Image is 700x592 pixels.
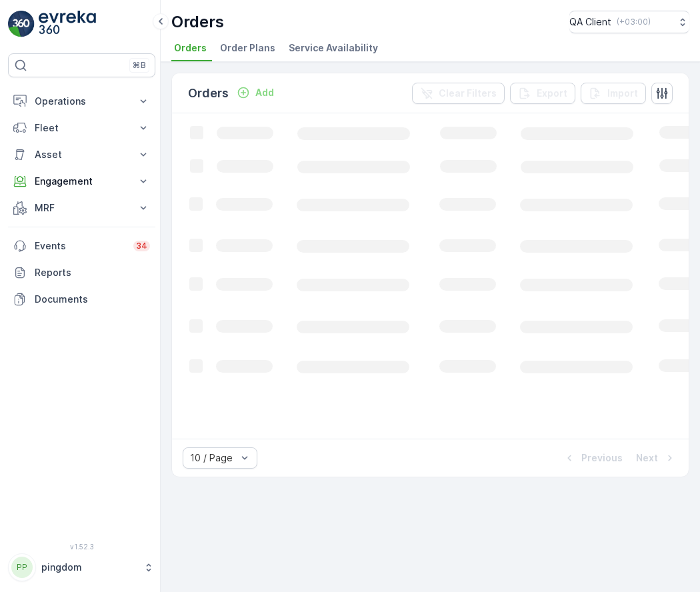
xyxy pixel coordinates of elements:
[39,11,96,37] img: logo_light-DOdMpM7g.png
[35,266,150,279] p: Reports
[11,557,33,578] div: PP
[8,286,155,313] a: Documents
[8,168,155,195] button: Engagement
[174,41,207,55] span: Orders
[635,450,678,466] button: Next
[136,241,147,251] p: 34
[439,87,497,100] p: Clear Filters
[8,543,155,551] span: v 1.52.3
[41,561,137,574] p: pingdom
[581,451,623,465] p: Previous
[231,85,279,101] button: Add
[8,141,155,168] button: Asset
[35,201,129,215] p: MRF
[35,148,129,161] p: Asset
[133,60,146,71] p: ⌘B
[220,41,275,55] span: Order Plans
[255,86,274,99] p: Add
[8,553,155,581] button: PPpingdom
[8,259,155,286] a: Reports
[561,450,624,466] button: Previous
[188,84,229,103] p: Orders
[636,451,658,465] p: Next
[35,95,129,108] p: Operations
[607,87,638,100] p: Import
[35,293,150,306] p: Documents
[8,88,155,115] button: Operations
[8,233,155,259] a: Events34
[35,239,125,253] p: Events
[537,87,567,100] p: Export
[35,121,129,135] p: Fleet
[617,17,651,27] p: ( +03:00 )
[569,15,611,29] p: QA Client
[8,195,155,221] button: MRF
[8,115,155,141] button: Fleet
[569,11,689,33] button: QA Client(+03:00)
[35,175,129,188] p: Engagement
[510,83,575,104] button: Export
[8,11,35,37] img: logo
[289,41,378,55] span: Service Availability
[581,83,646,104] button: Import
[412,83,505,104] button: Clear Filters
[171,11,224,33] p: Orders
